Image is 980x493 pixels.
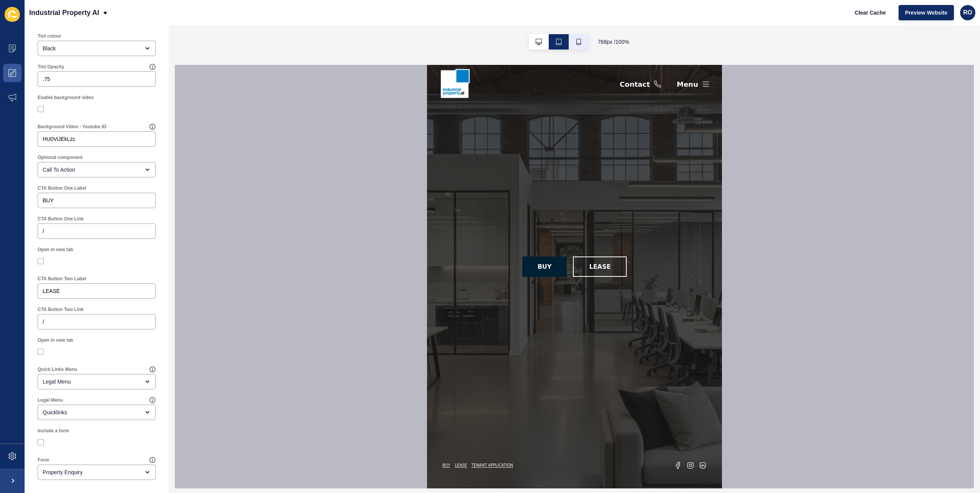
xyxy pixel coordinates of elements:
[38,374,156,389] div: open menu
[29,3,99,22] p: Industrial Property AI
[899,5,954,20] button: Preview Website
[15,398,23,402] a: BUY
[38,33,61,39] label: Tint colour
[598,38,629,46] span: 768 px / 100 %
[38,154,83,160] label: Optional component
[855,9,886,17] span: Clear Cache
[193,15,223,24] div: Contact
[38,185,86,191] label: CTA Button One Label
[963,9,972,17] span: RO
[146,192,200,212] a: LEASE
[38,41,156,56] div: open menu
[38,64,64,70] label: Tint Opacity
[38,337,73,343] label: Open in new tab
[38,457,49,463] label: Form
[38,162,156,177] div: open menu
[12,4,43,35] img: Company logo
[38,246,73,253] label: Open in new tab
[38,124,106,130] label: Background Video - Youtube ID
[38,428,69,434] label: Include a form
[38,405,156,420] div: open menu
[38,465,156,480] div: open menu
[250,15,271,24] div: Menu
[28,398,40,402] a: LEASE
[45,398,86,402] a: TENANT APPLICATION
[38,94,94,101] label: Enable background video
[38,306,84,313] label: CTA Button Two Link
[95,192,140,212] a: BUY
[38,397,63,403] label: Legal Menu
[848,5,892,20] button: Clear Cache
[905,9,947,17] span: Preview Website
[38,366,77,372] label: Quick Links Menu
[38,216,84,222] label: CTA Button One Link
[250,15,283,24] button: Menu
[38,276,86,282] label: CTA Button Two Label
